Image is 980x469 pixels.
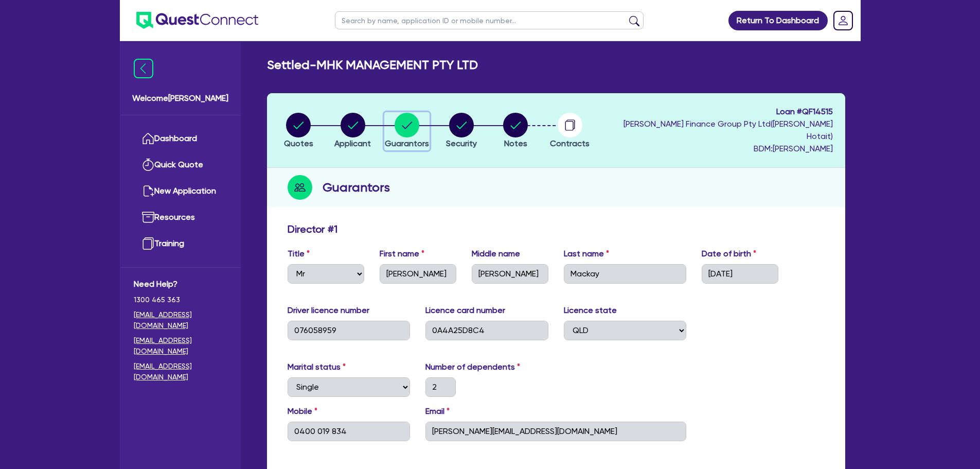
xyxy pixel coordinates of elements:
span: Need Help? [134,278,227,290]
label: Middle name [472,248,520,260]
label: Licence state [564,304,617,317]
label: Mobile [288,405,317,418]
img: quest-connect-logo-blue [136,12,258,29]
a: Return To Dashboard [728,11,828,30]
span: Applicant [334,138,371,148]
span: Loan # QF14515 [600,106,833,118]
button: Notes [503,112,528,150]
button: Contracts [549,112,590,150]
label: First name [380,248,424,260]
button: Applicant [334,112,371,150]
button: Quotes [283,112,314,150]
a: [EMAIL_ADDRESS][DOMAIN_NAME] [134,335,227,357]
label: Date of birth [702,248,756,260]
span: [PERSON_NAME] Finance Group Pty Ltd ( [PERSON_NAME] Hotait ) [623,119,833,141]
label: Driver licence number [288,304,369,317]
span: Security [446,138,477,148]
label: Last name [564,248,609,260]
a: Resources [134,204,227,231]
input: DD / MM / YYYY [702,264,778,284]
h3: Director # 1 [288,223,337,235]
h2: Guarantors [323,178,390,197]
img: quick-quote [142,159,154,171]
img: icon-menu-close [134,59,153,78]
input: Search by name, application ID or mobile number... [335,11,644,29]
button: Security [446,112,477,150]
span: Welcome [PERSON_NAME] [132,92,228,105]
a: [EMAIL_ADDRESS][DOMAIN_NAME] [134,309,227,331]
span: Contracts [550,138,590,148]
img: step-icon [288,175,312,200]
span: Guarantors [385,138,429,148]
span: 1300 465 363 [134,294,227,305]
button: Guarantors [384,112,430,150]
a: Dropdown toggle [830,7,857,34]
label: Number of dependents [425,361,520,373]
img: new-application [142,185,154,197]
img: training [142,237,154,250]
a: Quick Quote [134,152,227,178]
label: Licence card number [425,304,505,317]
label: Title [288,248,310,260]
span: BDM: [PERSON_NAME] [600,143,833,155]
a: Dashboard [134,126,227,152]
a: New Application [134,178,227,204]
img: resources [142,211,154,223]
span: Quotes [284,138,313,148]
a: [EMAIL_ADDRESS][DOMAIN_NAME] [134,361,227,383]
h2: Settled - MHK MANAGEMENT PTY LTD [267,58,478,73]
a: Training [134,231,227,257]
span: Notes [504,138,527,148]
label: Marital status [288,361,346,373]
label: Email [425,405,450,418]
